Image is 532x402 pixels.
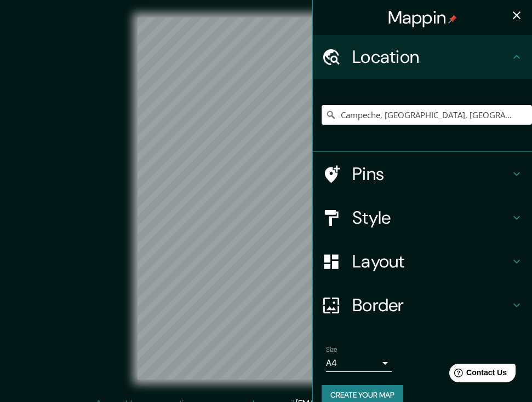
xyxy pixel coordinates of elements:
canvas: Map [138,18,394,380]
input: Pick your city or area [322,105,532,125]
h4: Layout [352,250,510,272]
h4: Style [352,207,510,229]
iframe: Help widget launcher [434,359,520,390]
h4: Mappin [388,7,457,28]
div: Location [313,35,532,79]
h4: Pins [352,163,510,185]
label: Size [326,345,337,354]
h4: Location [352,46,510,68]
div: Layout [313,240,532,283]
img: pin-icon.png [448,15,457,24]
div: A4 [326,354,392,372]
div: Border [313,283,532,327]
div: Style [313,196,532,240]
div: Pins [313,152,532,196]
h4: Border [352,294,510,316]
